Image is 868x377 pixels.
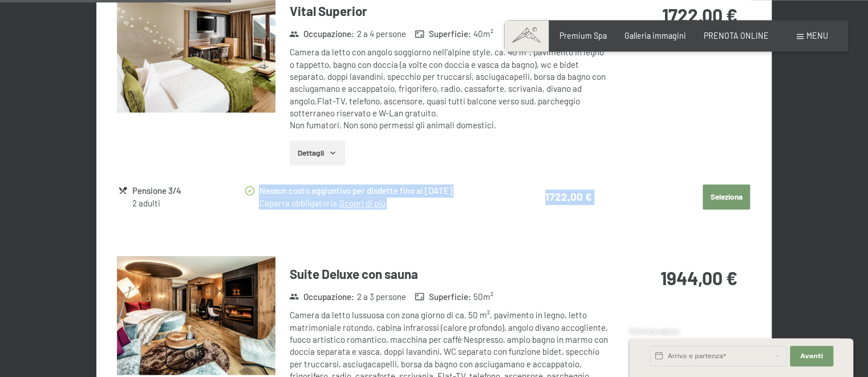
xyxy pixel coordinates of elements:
strong: Superficie : [415,28,471,40]
strong: 1944,00 € [660,266,737,288]
span: Menu [806,31,828,40]
div: 2 adulti [132,197,244,209]
div: Pensione 3/4 [132,184,244,197]
span: Avanti [800,351,823,360]
span: 2 a 3 persone [357,290,406,302]
div: Caparra obbligatoria. [259,197,496,209]
button: Avanti [790,346,833,366]
a: Galleria immagini [624,31,686,40]
span: 40 m² [473,28,493,40]
div: Nessun costo aggiuntivo per disdette fino al [DATE] [259,184,496,197]
img: mss_renderimg.php [117,256,275,375]
strong: Occupazione : [289,290,354,302]
strong: 1722,00 € [545,190,592,203]
strong: Superficie : [415,290,471,302]
a: Scopri di più [339,198,385,208]
strong: 1722,00 € [662,4,737,26]
button: Seleziona [703,184,750,209]
strong: Occupazione : [289,28,354,40]
span: 2 a 4 persone [357,28,406,40]
span: Richiesta express [630,327,680,334]
h3: Vital Superior [290,2,609,20]
button: Dettagli [290,140,345,165]
a: PRENOTA ONLINE [704,31,769,40]
a: Premium Spa [559,31,607,40]
span: 50 m² [473,290,493,302]
h3: Suite Deluxe con sauna [290,265,609,282]
div: Camera da letto con angolo soggiorno nell’alpine style, ca. 40 m², pavimento in legno o tappetto,... [290,46,609,131]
